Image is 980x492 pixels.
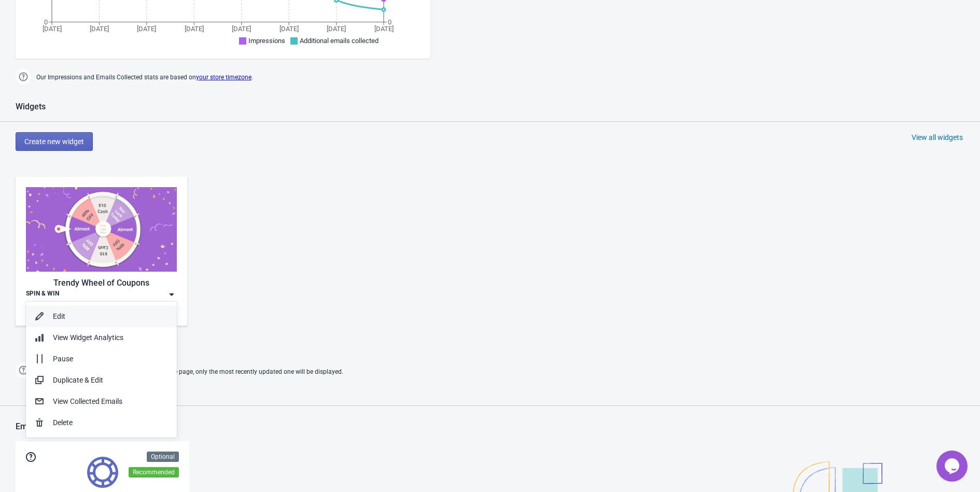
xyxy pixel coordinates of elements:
button: Edit [26,306,177,327]
div: Edit [53,311,169,322]
tspan: 0 [44,18,48,26]
img: tokens.svg [87,457,118,488]
span: Create new widget [24,137,84,146]
tspan: [DATE] [185,25,204,33]
tspan: [DATE] [232,25,251,33]
img: trendy_game.png [26,187,177,272]
div: Recommended [129,467,179,477]
div: View Collected Emails [53,396,169,407]
span: Our Impressions and Emails Collected stats are based on . [36,69,253,86]
tspan: [DATE] [137,25,156,33]
button: Pause [26,348,177,370]
tspan: [DATE] [90,25,109,33]
div: Pause [53,354,169,364]
tspan: 0 [388,18,391,26]
img: help.png [16,69,31,85]
tspan: [DATE] [374,25,394,33]
div: SPIN & WIN [26,289,59,300]
span: Impressions [248,37,285,45]
span: Additional emails collected [300,37,379,45]
span: If two Widgets are enabled and targeting the same page, only the most recently updated one will b... [36,363,343,381]
button: View Collected Emails [26,391,177,412]
button: Delete [26,412,177,433]
div: Optional [147,452,179,462]
div: Trendy Wheel of Coupons [26,277,177,289]
iframe: chat widget [936,451,970,482]
button: View Widget Analytics [26,327,177,348]
button: Create new widget [16,132,93,151]
tspan: [DATE] [327,25,346,33]
div: Duplicate & Edit [53,375,169,386]
tspan: [DATE] [279,25,299,33]
button: Duplicate & Edit [26,370,177,391]
img: help.png [16,362,31,378]
span: View Widget Analytics [53,333,123,342]
div: View all widgets [912,132,963,143]
img: dropdown.png [166,289,177,300]
tspan: [DATE] [43,25,62,33]
a: your store timezone [196,74,251,81]
div: Delete [53,417,169,428]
